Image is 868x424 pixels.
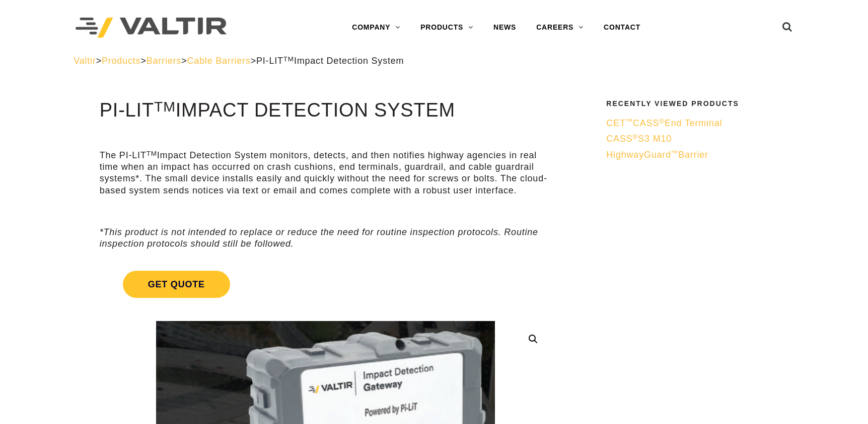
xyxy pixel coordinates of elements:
span: PI-LIT Impact Detection System [256,56,404,66]
a: CASS®S3 M10 [606,133,788,145]
sup: ™ [671,149,678,157]
sup: TM [154,98,176,115]
span: Get Quote [123,271,230,298]
a: CET™CASS®End Terminal [606,118,788,129]
sup: ® [659,118,665,125]
em: *This product is not intended to replace or reduce the need for routine inspection protocols. Rou... [100,227,538,249]
a: Products [102,56,140,66]
h1: PI-LIT Impact Detection System [100,100,552,121]
sup: ™ [626,118,633,125]
a: Barriers [147,56,181,66]
a: Get Quote [100,259,552,310]
a: PRODUCTS [410,18,483,38]
sup: TM [147,150,157,157]
a: NEWS [483,18,526,38]
a: COMPANY [342,18,410,38]
sup: TM [283,55,294,63]
a: CAREERS [526,18,594,38]
h2: Recently Viewed Products [606,100,788,108]
p: The PI-LIT Impact Detection System monitors, detects, and then notifies highway agencies in real ... [100,150,552,197]
span: CET CASS End Terminal [606,118,722,128]
a: Cable Barriers [187,56,250,66]
div: > > > > [74,55,794,67]
img: Valtir [76,18,227,38]
span: CASS S3 M10 [606,134,672,144]
a: HighwayGuard™Barrier [606,149,788,161]
span: HighwayGuard Barrier [606,150,708,160]
a: Valtir [74,56,96,66]
a: CONTACT [594,18,650,38]
sup: ® [633,133,638,141]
